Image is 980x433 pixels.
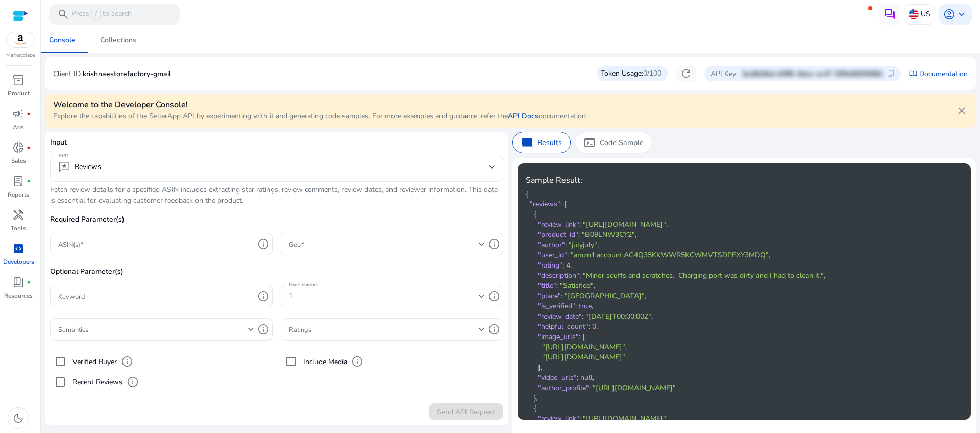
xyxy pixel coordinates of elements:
span: content_copy [887,69,895,78]
p: Client ID [53,68,81,79]
span: book_4 [12,276,24,288]
span: : [565,240,567,250]
span: info [351,355,363,368]
span: 0 [592,322,596,331]
img: amazon.svg [7,32,34,47]
div: Reviews [58,161,101,173]
span: : [582,311,583,321]
p: Press to search [71,9,132,20]
span: dark_mode [12,412,24,424]
span: : [560,199,562,209]
span: : [578,230,580,239]
span: fiber_manual_record [27,112,31,116]
span: true [579,301,592,311]
span: code_blocks [12,243,24,255]
p: Optional Parameter(s) [50,266,503,285]
p: krishnaestorefactory-gmail [83,68,171,79]
span: account_circle [943,8,955,20]
p: Results [537,137,562,148]
div: Console [49,37,76,44]
span: "review_link" [538,220,579,229]
label: Recent Reviews [70,377,122,388]
span: / [91,9,101,20]
a: API Docs [508,111,538,121]
span: "[URL][DOMAIN_NAME]" [542,352,625,362]
span: info [257,238,269,250]
span: , [635,230,636,239]
p: Developers [3,257,34,267]
button: refresh [676,65,696,82]
span: inventory_2 [12,74,24,86]
span: : [579,271,581,280]
span: reviews [58,161,70,173]
span: computer [521,136,533,149]
span: "review_date" [538,311,582,321]
span: [ [582,332,585,342]
span: campaign [12,108,24,120]
span: : [589,322,590,331]
span: "Minor scuffs and scratches. Charging port was dirty and I had to clean it." [583,271,824,280]
span: keyboard_arrow_down [955,8,968,20]
span: "B09LNW3CY2" [582,230,635,239]
span: close [955,105,968,117]
span: , [593,373,594,382]
p: 3ed8d4bd-b986-4dea-ac47-599d465f666b [742,68,883,79]
span: , [536,393,537,403]
p: API Key: [710,68,738,79]
span: 4 [566,260,570,270]
span: "author_profile" [538,383,589,393]
span: "product_id" [538,230,578,239]
span: donut_small [12,141,24,154]
span: info [488,323,500,335]
span: refresh [680,67,692,80]
span: , [625,342,627,352]
span: , [824,271,825,280]
span: info [257,290,269,302]
span: : [589,383,591,393]
span: "image_urls" [538,332,579,342]
img: us.svg [909,9,919,19]
span: 0/100 [643,68,661,79]
span: "julyjuly" [569,240,597,250]
p: Fetch review details for a specified ASIN includes extracting star ratings, review comments, revi... [50,184,503,206]
span: "user_id" [538,250,567,260]
p: Explore the capabilities of the SellerApp API by experimenting with it and generating code sample... [53,111,587,122]
span: , [666,414,668,423]
span: terminal [583,136,596,149]
span: : [567,250,569,260]
span: , [597,240,599,250]
span: search [57,8,69,20]
span: , [592,301,593,311]
span: , [570,260,572,270]
span: "reviews" [530,199,560,209]
span: info [257,323,269,335]
span: info [488,290,500,302]
span: info [121,355,133,368]
p: Input [50,137,503,156]
span: "helpful_count" [538,322,589,331]
span: , [645,291,646,301]
span: { [526,189,528,199]
span: ] [538,363,541,372]
p: Code Sample [600,137,644,148]
p: Ads [13,123,24,132]
p: Resources [4,291,33,300]
span: : [575,301,577,311]
span: "[URL][DOMAIN_NAME]" [583,220,666,229]
span: info [127,376,139,388]
span: : [579,332,580,342]
mat-label: Page number [289,281,318,288]
span: "[DATE]T00:00:00Z" [585,311,651,321]
span: "[URL][DOMAIN_NAME]" [542,342,625,352]
p: Tools [11,224,26,233]
span: : [579,220,581,229]
span: , [666,220,668,229]
span: handyman [12,209,24,221]
a: Documentation [919,68,968,79]
p: Marketplace [6,52,35,59]
span: , [651,311,653,321]
span: , [594,281,595,291]
label: Verified Buyer [70,356,117,367]
span: : [556,281,558,291]
h4: Sample Result: [526,176,946,185]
